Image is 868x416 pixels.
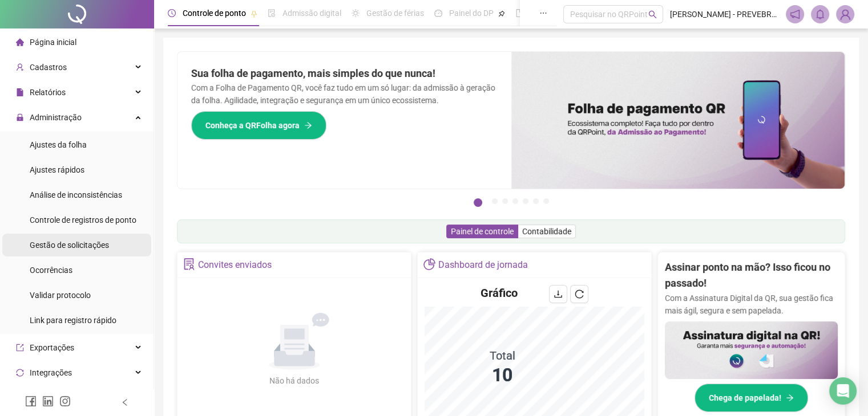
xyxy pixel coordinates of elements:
[183,9,246,18] span: Controle de ponto
[251,10,257,17] span: pushpin
[451,227,514,236] span: Painel de controle
[268,9,276,17] span: file-done
[191,111,326,140] button: Conheça a QRFolha agora
[30,343,74,352] span: Exportações
[423,258,435,270] span: pie-chart
[30,140,87,149] span: Ajustes da folha
[282,9,341,18] span: Admissão digital
[533,198,539,204] button: 6
[30,368,72,377] span: Integrações
[30,165,84,174] span: Ajustes rápidos
[352,9,360,17] span: sun
[191,66,498,81] h2: Sua folha de pagamento, mais simples do que nunca!
[502,198,508,204] button: 3
[16,63,24,71] span: user-add
[366,9,424,18] span: Gestão de férias
[183,258,195,270] span: solution
[16,113,24,121] span: lock
[575,289,584,299] span: reload
[837,6,854,23] img: 86493
[304,121,312,129] span: arrow-right
[786,394,794,402] span: arrow-right
[16,38,24,46] span: home
[30,113,82,122] span: Administração
[511,52,845,189] img: banner%2F8d14a306-6205-4263-8e5b-06e9a85ad873.png
[205,119,300,132] span: Conheça a QRFolha agora
[554,289,563,299] span: download
[59,395,71,407] span: instagram
[30,190,122,199] span: Análise de inconsistências
[30,316,116,325] span: Link para registro rápido
[790,9,800,19] span: notification
[25,395,37,407] span: facebook
[648,10,657,19] span: search
[16,369,24,377] span: sync
[30,88,66,97] span: Relatórios
[30,291,91,300] span: Validar protocolo
[665,321,838,379] img: banner%2F02c71560-61a6-44d4-94b9-c8ab97240462.png
[670,8,779,21] span: [PERSON_NAME] - PREVEBRAS TREINAMENTOS LTDA
[515,9,523,17] span: book
[539,9,547,17] span: ellipsis
[498,10,505,17] span: pushpin
[829,377,857,405] div: Open Intercom Messenger
[121,398,129,406] span: left
[198,255,272,275] div: Convites enviados
[449,9,494,18] span: Painel do DP
[665,292,838,317] p: Com a Assinatura Digital da QR, sua gestão fica mais ágil, segura e sem papelada.
[815,9,825,19] span: bell
[168,9,176,17] span: clock-circle
[695,384,808,412] button: Chega de papelada!
[42,395,54,407] span: linkedin
[474,198,482,207] button: 1
[30,240,109,250] span: Gestão de solicitações
[30,215,136,225] span: Controle de registros de ponto
[30,266,72,275] span: Ocorrências
[522,227,571,236] span: Contabilidade
[191,81,498,107] p: Com a Folha de Pagamento QR, você faz tudo em um só lugar: da admissão à geração da folha. Agilid...
[30,63,67,72] span: Cadastros
[242,374,347,387] div: Não há dados
[434,9,442,17] span: dashboard
[523,198,528,204] button: 5
[512,198,518,204] button: 4
[481,285,518,301] h4: Gráfico
[438,255,528,275] div: Dashboard de jornada
[16,88,24,96] span: file
[543,198,549,204] button: 7
[492,198,498,204] button: 2
[30,38,76,47] span: Página inicial
[16,344,24,352] span: export
[665,259,838,292] h2: Assinar ponto na mão? Isso ficou no passado!
[709,391,781,404] span: Chega de papelada!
